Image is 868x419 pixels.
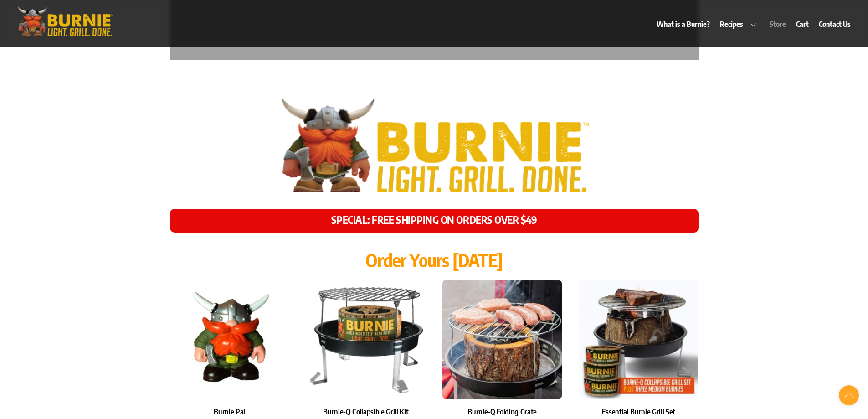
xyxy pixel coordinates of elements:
a: Store [765,14,790,35]
span: Order Yours [DATE] [365,248,502,271]
a: What is a Burnie? [652,14,714,35]
a: Cart [792,14,813,35]
a: Contact Us [815,14,855,35]
a: Burnie-Q Collapsible Grill Kit [306,407,426,417]
img: Burnie-Q Collapsible Grill Kit [306,280,426,399]
img: burniegrill.com-logo-high-res-2020110_500px [264,99,604,192]
img: Burnie Pal [170,280,289,399]
a: Burnie Grill [13,26,118,41]
a: Burnie-Q Folding Grate [442,407,562,417]
img: Essential Burnie Grill Set [579,280,698,399]
a: Burnie Pal [170,407,289,417]
img: burniegrill.com-logo-high-res-2020110_500px [13,5,118,39]
a: Essential Burnie Grill Set [579,407,698,417]
a: Recipes [716,14,764,35]
img: Burnie-Q Folding Grate [442,280,562,399]
span: SPECIAL: FREE SHIPPING ON ORDERS OVER $49 [331,213,537,226]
